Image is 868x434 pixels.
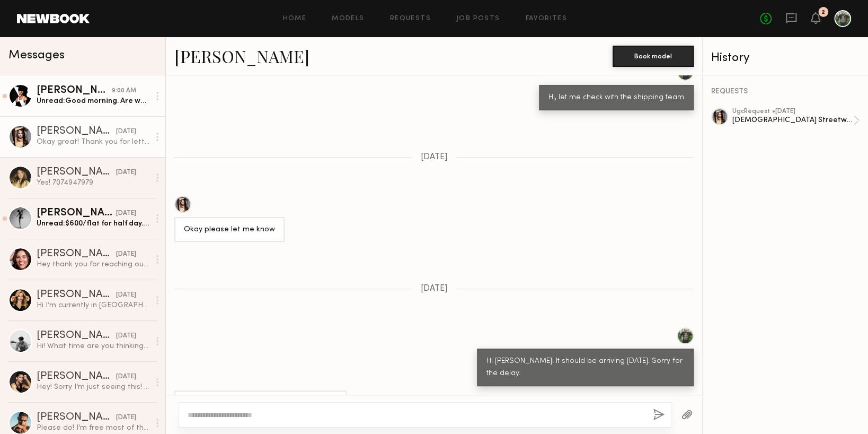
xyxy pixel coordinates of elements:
[732,115,853,125] div: [DEMOGRAPHIC_DATA] Streetwear Models for UGC Content
[37,371,116,382] div: [PERSON_NAME]
[283,15,307,22] a: Home
[116,249,136,259] div: [DATE]
[37,341,149,351] div: Hi! What time are you thinking? And how much would the shoot be?
[486,355,684,380] div: Hi [PERSON_NAME]! It should be arriving [DATE]. Sorry for the delay.
[116,413,136,423] div: [DATE]
[37,137,149,147] div: Okay great! Thank you for letting me know
[613,51,694,60] a: Book model
[174,45,309,67] a: [PERSON_NAME]
[456,15,500,22] a: Job Posts
[421,284,448,293] span: [DATE]
[732,108,853,115] div: ugc Request • [DATE]
[184,224,275,236] div: Okay please let me know
[711,88,860,96] div: REQUESTS
[37,249,116,259] div: [PERSON_NAME]
[116,127,136,137] div: [DATE]
[37,96,149,106] div: Unread: Good morning. Are we still up for [DATE]?
[332,15,364,22] a: Models
[116,331,136,341] div: [DATE]
[116,209,136,219] div: [DATE]
[37,85,112,96] div: [PERSON_NAME]
[711,52,860,64] div: History
[112,86,136,96] div: 9:00 AM
[525,15,567,22] a: Favorites
[548,92,684,104] div: Hi, let me check with the shipping team
[37,178,149,188] div: Yes! 7074947979
[390,15,431,22] a: Requests
[732,108,860,133] a: ugcRequest •[DATE][DEMOGRAPHIC_DATA] Streetwear Models for UGC Content
[37,290,116,300] div: [PERSON_NAME]
[37,219,149,229] div: Unread: $600/flat for half day. What day(s) are you looking to shoot?
[37,382,149,392] div: Hey! Sorry I’m just seeing this! Let me know if you’re still interested, and any details you have...
[37,167,116,178] div: [PERSON_NAME]
[37,126,116,137] div: [PERSON_NAME]
[116,372,136,382] div: [DATE]
[821,10,825,15] div: 2
[37,259,149,270] div: Hey thank you for reaching out!! Would love to shoot with you for your next upcoming shoot!!
[421,153,448,162] span: [DATE]
[37,331,116,341] div: [PERSON_NAME]
[37,208,116,219] div: [PERSON_NAME]
[37,300,149,310] div: Hi I’m currently in [GEOGRAPHIC_DATA] until the 25th
[116,168,136,178] div: [DATE]
[8,49,65,62] span: Messages
[37,412,116,423] div: [PERSON_NAME]
[613,46,694,67] button: Book model
[116,290,136,300] div: [DATE]
[37,423,149,433] div: Please do! I’m free most of the week next week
